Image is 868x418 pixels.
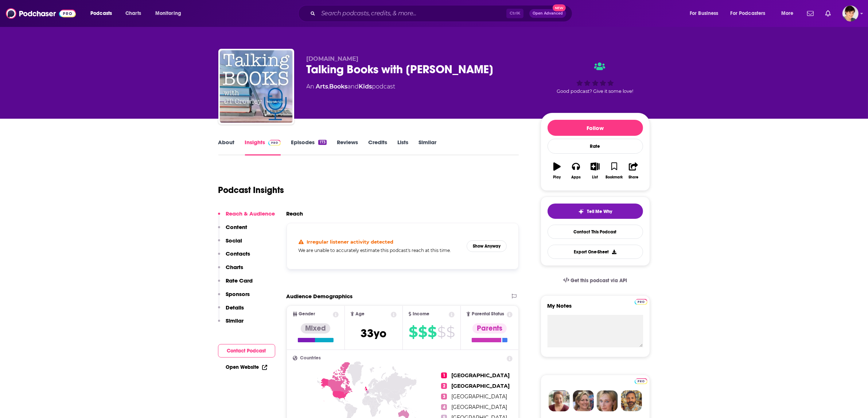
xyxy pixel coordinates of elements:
span: For Podcasters [731,8,766,19]
div: An podcast [307,82,396,91]
p: Social [226,237,242,244]
a: Arts [316,83,328,90]
img: Talking Books with JT Crowley [220,50,293,123]
img: Podchaser Pro [635,299,647,305]
p: Contacts [226,250,250,257]
div: 173 [318,140,326,145]
span: [GEOGRAPHIC_DATA] [451,404,507,410]
h4: Irregular listener activity detected [307,239,393,245]
button: Details [218,304,244,318]
span: 2 [441,383,447,389]
button: Share [624,158,643,184]
span: Income [413,312,429,316]
button: Charts [218,264,244,277]
span: 33 yo [361,326,386,340]
a: Lists [397,139,408,155]
button: Social [218,237,242,251]
span: , [328,83,330,90]
a: Pro website [635,377,647,384]
span: $ [446,326,455,338]
button: Apps [567,158,585,184]
p: Details [226,304,244,311]
span: [GEOGRAPHIC_DATA] [451,372,510,379]
span: $ [428,326,436,338]
span: Parental Status [472,312,504,316]
a: Get this podcast via API [557,272,633,289]
a: Similar [419,139,436,155]
span: Ctrl K [506,9,523,18]
span: Open Advanced [533,12,563,15]
span: Logged in as bethwouldknow [842,5,859,21]
span: Monitoring [155,8,181,19]
span: 3 [441,394,447,399]
div: Mixed [301,323,330,334]
span: Good podcast? Give it some love! [557,88,634,94]
p: Rate Card [226,277,253,284]
button: Show profile menu [842,5,859,21]
a: Credits [368,139,387,155]
img: User Profile [842,5,859,21]
div: Good podcast? Give it some love! [541,55,650,100]
span: $ [437,326,445,338]
button: Bookmark [605,158,624,184]
button: Follow [548,120,643,136]
a: Pro website [635,298,647,305]
button: Contacts [218,250,250,264]
button: Export One-Sheet [548,245,643,259]
h5: We are unable to accurately estimate this podcast's reach at this time. [299,248,461,253]
h1: Podcast Insights [218,185,284,196]
p: Similar [226,317,244,324]
p: Content [226,224,248,230]
h2: Audience Demographics [287,293,353,300]
input: Search podcasts, credits, & more... [318,8,506,19]
a: InsightsPodchaser Pro [245,139,281,155]
a: Kids [359,83,372,90]
div: Rate [548,139,643,154]
img: Podchaser - Follow, Share and Rate Podcasts [6,7,76,20]
span: [GEOGRAPHIC_DATA] [451,393,507,400]
div: Play [553,175,561,180]
button: Play [548,158,567,184]
img: tell me why sparkle [578,209,584,214]
div: Parents [472,323,507,334]
label: My Notes [548,302,643,315]
button: List [585,158,604,184]
p: Sponsors [226,291,250,297]
p: Charts [226,264,244,271]
span: $ [409,326,417,338]
button: open menu [150,8,191,19]
button: Open AdvancedNew [529,9,566,18]
span: Tell Me Why [587,209,612,214]
span: Gender [299,312,315,316]
img: Sydney Profile [549,390,570,411]
h2: Reach [287,210,303,217]
a: Charts [121,8,145,19]
span: [DOMAIN_NAME] [307,55,359,62]
div: Share [628,175,638,180]
button: Reach & Audience [218,210,275,224]
span: [GEOGRAPHIC_DATA] [451,383,510,389]
img: Podchaser Pro [268,140,281,146]
p: Reach & Audience [226,210,275,217]
button: Rate Card [218,277,253,291]
button: open menu [726,8,776,19]
span: Charts [125,8,141,19]
span: For Business [690,8,719,19]
div: Apps [571,175,581,180]
span: $ [418,326,427,338]
img: Jon Profile [621,390,642,411]
a: Show notifications dropdown [804,7,817,20]
button: open menu [685,8,728,19]
span: Age [355,312,365,316]
img: Podchaser Pro [635,378,647,384]
button: tell me why sparkleTell Me Why [548,204,643,219]
div: List [592,175,598,180]
a: Contact This Podcast [548,225,643,239]
button: Content [218,224,248,237]
img: Jules Profile [597,390,618,411]
span: Get this podcast via API [571,277,627,284]
a: Open Website [226,364,267,370]
a: Books [330,83,348,90]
